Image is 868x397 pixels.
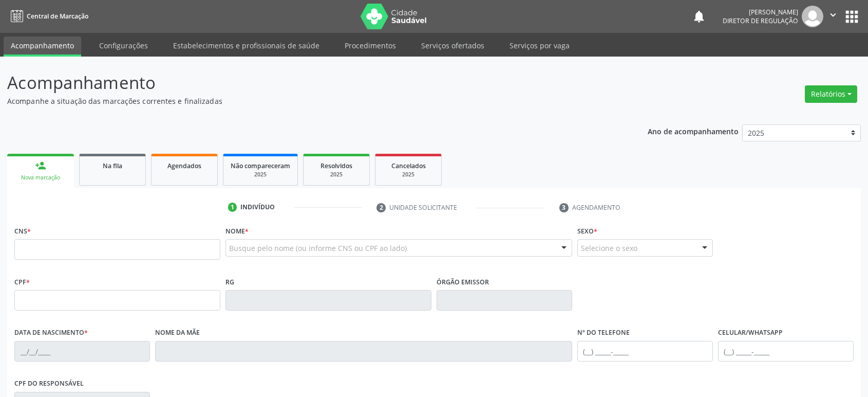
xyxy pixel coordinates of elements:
span: Cancelados [391,161,426,170]
a: Configurações [92,37,155,55]
a: Procedimentos [337,37,403,55]
p: Acompanhamento [7,70,605,96]
a: Central de Marcação [7,8,88,25]
img: img [802,6,823,27]
label: Sexo [577,223,597,239]
button: Relatórios [805,85,857,103]
input: __/__/____ [14,341,150,362]
label: Nº do Telefone [577,325,630,341]
span: Diretor de regulação [723,16,798,25]
a: Acompanhamento [4,37,81,57]
label: Órgão emissor [437,274,489,290]
div: 2025 [311,171,362,178]
div: [PERSON_NAME] [723,8,798,16]
span: Não compareceram [231,161,290,170]
button:  [823,6,843,27]
span: Na fila [103,161,122,170]
span: Selecione o sexo [581,243,637,254]
a: Estabelecimentos e profissionais de saúde [166,37,327,55]
a: Serviços ofertados [414,37,492,55]
label: RG [225,274,234,290]
input: (__) _____-_____ [577,341,713,362]
p: Acompanhe a situação das marcações correntes e finalizadas [7,96,605,106]
span: Busque pelo nome (ou informe CNS ou CPF ao lado) [229,243,407,254]
span: Resolvidos [320,161,352,170]
span: Agendados [167,161,201,170]
label: CPF do responsável [14,376,84,392]
button: apps [843,8,861,26]
div: 1 [228,203,237,212]
div: 2025 [383,171,434,178]
span: Central de Marcação [27,12,88,21]
button: notifications [692,9,706,24]
div: person_add [35,160,46,171]
input: (__) _____-_____ [718,341,854,362]
label: CPF [14,274,30,290]
label: Nome [225,223,249,239]
a: Serviços por vaga [502,37,577,55]
div: Nova marcação [14,174,67,182]
label: Nome da mãe [155,325,200,341]
div: Indivíduo [240,203,275,212]
label: CNS [14,223,31,239]
p: Ano de acompanhamento [648,124,739,137]
label: Celular/WhatsApp [718,325,783,341]
i:  [827,9,839,21]
label: Data de nascimento [14,325,88,341]
div: 2025 [231,171,290,178]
